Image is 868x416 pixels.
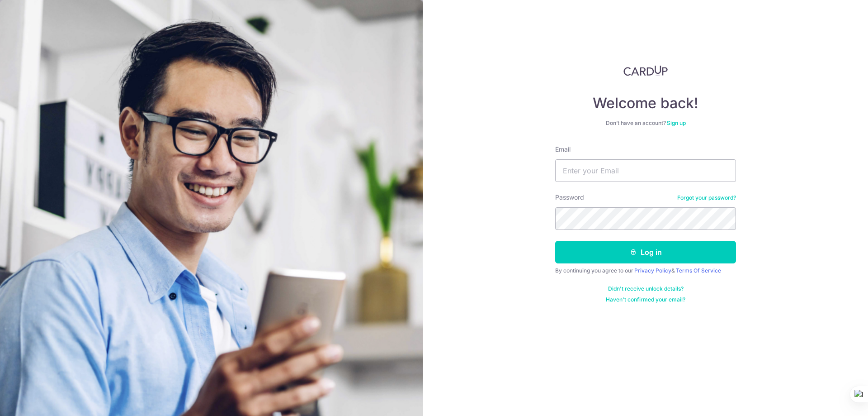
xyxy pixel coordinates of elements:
a: Terms Of Service [676,267,721,274]
a: Sign up [667,120,686,126]
button: Log in [555,241,736,263]
img: CardUp Logo [623,65,668,76]
input: Enter your Email [555,159,736,182]
label: Email [555,145,571,154]
div: By continuing you agree to our & [555,267,736,274]
div: Don’t have an account? [555,120,736,127]
h4: Welcome back! [555,94,736,112]
a: Forgot your password? [677,194,736,201]
a: Haven't confirmed your email? [606,296,685,303]
label: Password [555,193,584,202]
a: Didn't receive unlock details? [608,285,684,292]
a: Privacy Policy [634,267,671,274]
